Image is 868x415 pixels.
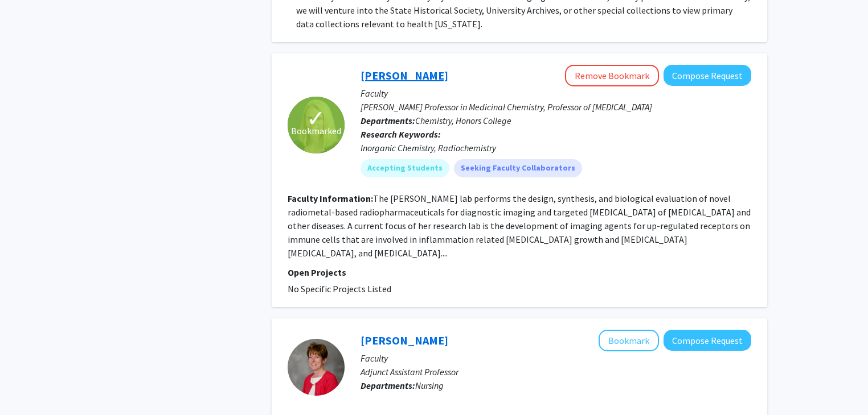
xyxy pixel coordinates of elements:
[415,115,511,126] span: Chemistry, Honors College
[361,141,751,155] div: Inorganic Chemistry, Radiochemistry
[361,68,448,82] a: [PERSON_NAME]
[9,364,48,406] iframe: Chat
[361,86,751,100] p: Faculty
[361,128,441,140] b: Research Keywords:
[361,380,415,391] b: Departments:
[361,115,415,126] b: Departments:
[599,330,659,351] button: Add Carolyn Crumley to Bookmarks
[361,159,449,177] mat-chip: Accepting Students
[288,193,373,204] b: Faculty Information:
[288,193,751,259] fg-read-more: The [PERSON_NAME] lab performs the design, synthesis, and biological evaluation of novel radiomet...
[288,265,751,279] p: Open Projects
[664,330,751,351] button: Compose Request to Carolyn Crumley
[361,365,751,379] p: Adjunct Assistant Professor
[361,333,448,347] a: [PERSON_NAME]
[306,113,326,124] span: ✓
[288,283,391,294] span: No Specific Projects Listed
[415,380,444,391] span: Nursing
[291,124,341,138] span: Bookmarked
[361,351,751,365] p: Faculty
[361,100,751,114] p: [PERSON_NAME] Professor in Medicinal Chemistry, Professor of [MEDICAL_DATA]
[454,159,582,177] mat-chip: Seeking Faculty Collaborators
[664,65,751,86] button: Compose Request to Carolyn Anderson
[565,65,659,86] button: Remove Bookmark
